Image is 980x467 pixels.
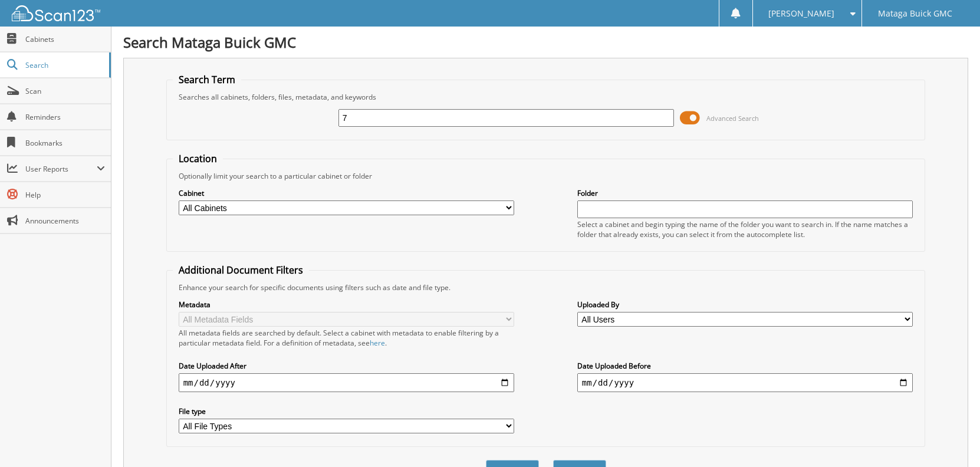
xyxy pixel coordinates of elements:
[179,373,515,392] input: start
[706,114,759,123] span: Advanced Search
[173,152,223,165] legend: Location
[878,10,952,17] span: Mataga Buick GMC
[179,361,515,371] label: Date Uploaded After
[577,300,913,310] label: Uploaded By
[173,264,309,277] legend: Additional Document Filters
[25,138,105,148] span: Bookmarks
[577,219,913,239] div: Select a cabinet and begin typing the name of the folder you want to search in. If the name match...
[179,188,515,198] label: Cabinet
[173,171,919,181] div: Optionally limit your search to a particular cabinet or folder
[25,86,105,96] span: Scan
[179,406,515,416] label: File type
[921,410,980,467] iframe: Chat Widget
[25,190,105,200] span: Help
[173,92,919,102] div: Searches all cabinets, folders, files, metadata, and keywords
[768,10,834,17] span: [PERSON_NAME]
[577,188,913,198] label: Folder
[25,216,105,226] span: Announcements
[370,338,385,348] a: here
[25,34,105,44] span: Cabinets
[179,328,515,348] div: All metadata fields are searched by default. Select a cabinet with metadata to enable filtering b...
[173,73,241,86] legend: Search Term
[577,373,913,392] input: end
[173,282,919,292] div: Enhance your search for specific documents using filters such as date and file type.
[577,361,913,371] label: Date Uploaded Before
[25,164,97,174] span: User Reports
[123,32,968,52] h1: Search Mataga Buick GMC
[25,112,105,122] span: Reminders
[179,300,515,310] label: Metadata
[12,5,100,21] img: scan123-logo-white.svg
[25,60,103,70] span: Search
